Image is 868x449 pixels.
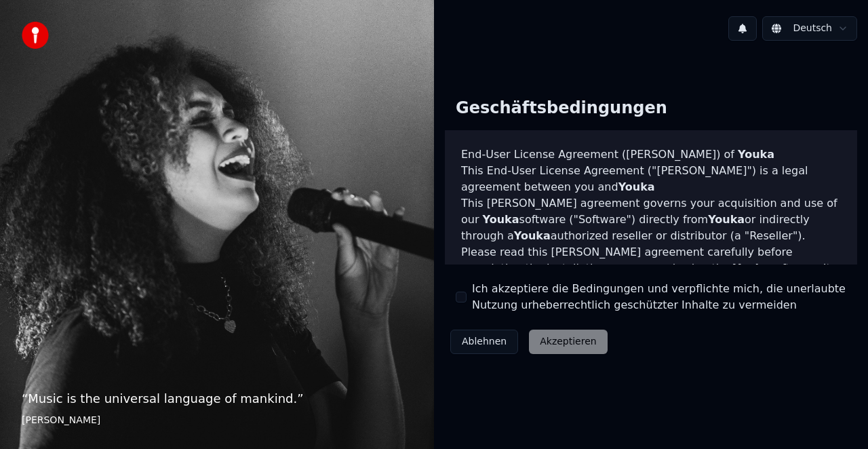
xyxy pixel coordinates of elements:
div: Geschäftsbedingungen [445,87,678,130]
button: Ablehnen [450,330,518,354]
p: This [PERSON_NAME] agreement governs your acquisition and use of our software ("Software") direct... [461,195,841,244]
span: Youka [618,180,655,193]
span: Youka [733,262,770,275]
p: Please read this [PERSON_NAME] agreement carefully before completing the installation process and... [461,244,841,309]
img: youka [22,22,49,49]
p: “ Music is the universal language of mankind. ” [22,389,412,408]
h3: End-User License Agreement ([PERSON_NAME]) of [461,147,841,163]
footer: [PERSON_NAME] [22,414,412,427]
span: Youka [708,213,745,226]
span: Youka [514,229,551,242]
p: This End-User License Agreement ("[PERSON_NAME]") is a legal agreement between you and [461,163,841,195]
span: Youka [738,148,774,161]
span: Youka [483,213,519,226]
label: Ich akzeptiere die Bedingungen und verpflichte mich, die unerlaubte Nutzung urheberrechtlich gesc... [472,281,846,313]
